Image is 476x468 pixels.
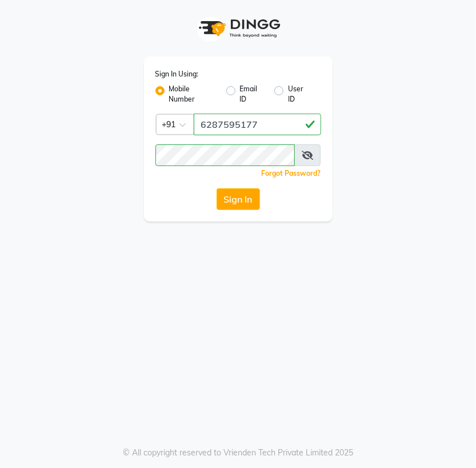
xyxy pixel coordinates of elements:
[193,11,284,45] img: logo1.svg
[169,84,217,104] label: Mobile Number
[155,144,295,166] input: Username
[240,84,266,104] label: Email ID
[155,69,199,79] label: Sign In Using:
[217,188,260,210] button: Sign In
[262,169,321,177] a: Forgot Password?
[194,114,321,135] input: Username
[288,84,311,104] label: User ID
